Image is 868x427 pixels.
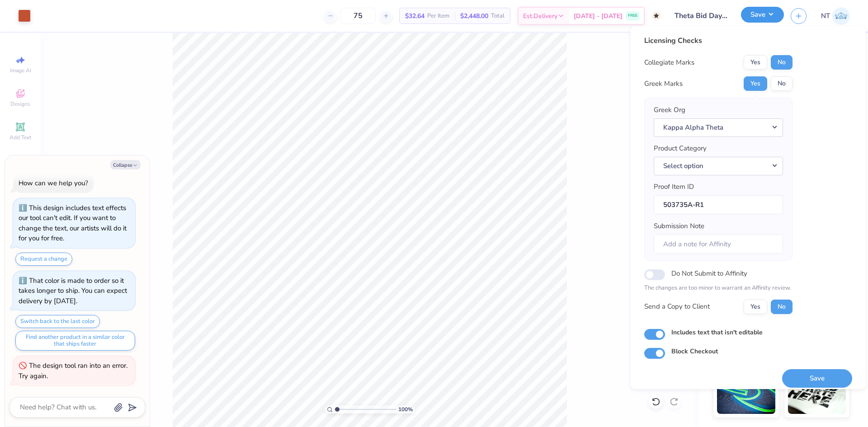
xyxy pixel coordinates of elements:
span: Total [491,11,505,21]
button: Find another product in a similar color that ships faster [15,331,135,351]
div: Send a Copy to Client [644,301,710,312]
div: Greek Marks [644,79,683,89]
span: FREE [628,13,637,19]
img: Nestor Talens [832,7,850,25]
button: Yes [744,300,767,314]
div: Licensing Checks [644,35,793,46]
span: 100 % [398,405,413,413]
button: Yes [744,76,767,91]
label: Product Category [654,143,707,154]
input: Add a note for Affinity [654,235,783,254]
label: Proof Item ID [654,182,694,192]
div: Collegiate Marks [644,57,694,68]
button: No [771,300,793,314]
button: Collapse [110,160,141,169]
button: No [771,55,793,70]
button: Save [741,7,784,23]
div: How can we help you? [19,178,88,188]
span: NT [821,11,830,21]
div: This design includes text effects our tool can't edit. If you want to change the text, our artist... [19,203,127,243]
p: The changes are too minor to warrant an Affinity review. [644,284,793,293]
span: $2,448.00 [460,11,488,21]
button: Switch back to the last color [15,315,100,328]
label: Greek Org [654,105,685,115]
span: Designs [10,100,30,108]
span: $32.64 [405,11,425,21]
div: The design tool ran into an error. Try again. [19,361,127,380]
button: Yes [744,55,767,70]
label: Includes text that isn't editable [671,328,763,337]
span: Per Item [427,11,449,21]
button: Request a change [15,253,72,266]
button: No [771,76,793,91]
input: – – [340,8,376,24]
span: Image AI [10,67,31,74]
span: Est. Delivery [523,11,557,21]
label: Do Not Submit to Affinity [671,267,747,279]
div: That color is made to order so it takes longer to ship. You can expect delivery by [DATE]. [19,276,127,305]
button: Select option [654,157,783,175]
button: Save [782,369,852,388]
img: Water based Ink [788,369,846,414]
button: Kappa Alpha Theta [654,118,783,137]
img: Glow in the Dark Ink [717,369,775,414]
a: NT [821,7,850,25]
span: [DATE] - [DATE] [574,11,623,21]
label: Block Checkout [671,347,718,356]
input: Untitled Design [668,7,734,25]
span: Add Text [9,134,31,141]
label: Submission Note [654,221,704,231]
